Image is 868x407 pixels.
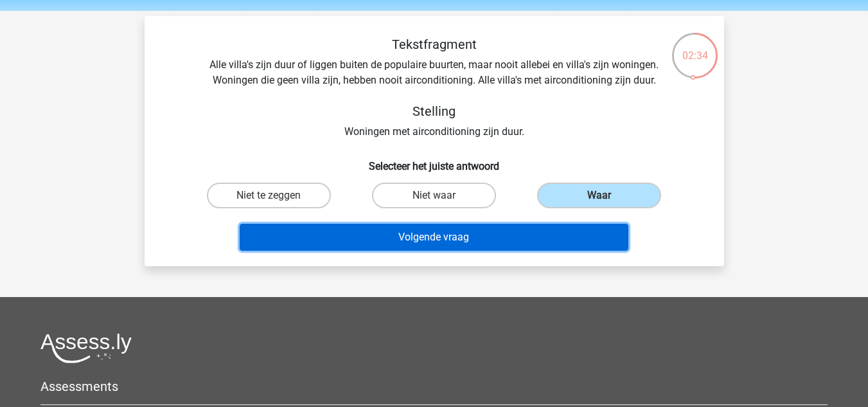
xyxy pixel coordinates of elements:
[372,183,496,208] label: Niet waar
[240,224,628,251] button: Volgende vraag
[207,183,331,208] label: Niet te zeggen
[40,333,132,363] img: Assessly logo
[537,183,661,208] label: Waar
[40,379,828,394] h5: Assessments
[206,104,662,119] h5: Stelling
[165,37,704,140] div: Alle villa's zijn duur of liggen buiten de populaire buurten, maar nooit allebei en villa's zijn ...
[671,32,719,64] div: 02:34
[165,150,704,172] h6: Selecteer het juiste antwoord
[206,37,662,52] h5: Tekstfragment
